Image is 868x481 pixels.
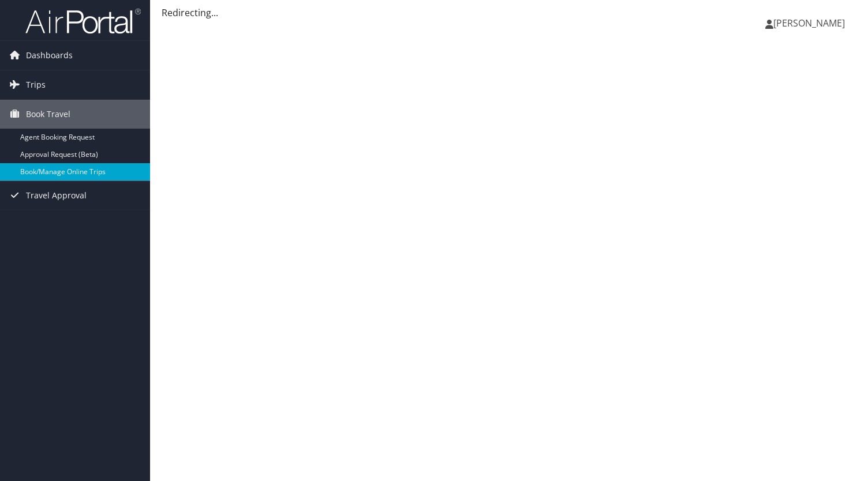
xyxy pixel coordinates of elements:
div: Redirecting... [162,6,856,20]
span: Book Travel [26,100,70,129]
span: [PERSON_NAME] [773,17,845,29]
span: Dashboards [26,41,73,70]
span: Trips [26,70,46,99]
img: airportal-logo.png [25,7,141,35]
a: [PERSON_NAME] [765,6,856,40]
span: Travel Approval [26,181,87,210]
